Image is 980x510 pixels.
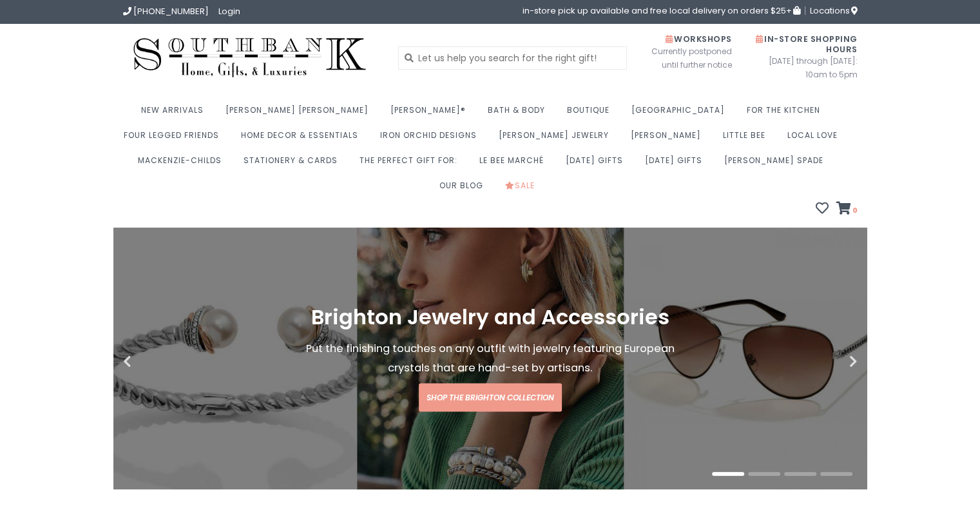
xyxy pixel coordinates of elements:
[645,152,709,177] a: [DATE] Gifts
[836,203,858,216] a: 0
[488,101,552,126] a: Bath & Body
[805,6,858,15] a: Locations
[138,152,228,177] a: MacKenzie-Childs
[567,101,616,126] a: Boutique
[748,472,780,476] button: 2 of 4
[292,306,689,329] h1: Brighton Jewelry and Accessories
[666,34,732,44] span: Workshops
[218,5,240,17] a: Login
[566,152,629,177] a: [DATE] Gifts
[141,101,210,126] a: New Arrivals
[306,341,675,375] span: Put the finishing touches on any outfit with jewelry featuring European crystals that are hand-se...
[724,152,830,177] a: [PERSON_NAME] Spade
[723,126,772,152] a: Little Bee
[712,472,744,476] button: 1 of 4
[787,126,844,152] a: Local Love
[810,5,858,17] span: Locations
[124,126,226,152] a: Four Legged Friends
[123,355,187,368] button: Previous
[499,126,615,152] a: [PERSON_NAME] Jewelry
[479,152,550,177] a: Le Bee Marché
[631,126,707,152] a: [PERSON_NAME]
[851,205,858,215] span: 0
[505,177,541,202] a: Sale
[380,126,483,152] a: Iron Orchid Designs
[123,34,377,82] img: Southbank Gift Company -- Home, Gifts, and Luxuries
[747,101,827,126] a: For the Kitchen
[398,46,627,70] input: Let us help you search for the right gift!
[123,5,209,17] a: [PHONE_NUMBER]
[133,5,209,17] span: [PHONE_NUMBER]
[635,44,732,72] span: Currently postponed until further notice
[631,101,731,126] a: [GEOGRAPHIC_DATA]
[751,54,858,81] span: [DATE] through [DATE]: 10am to 5pm
[360,152,464,177] a: The perfect gift for:
[820,472,852,476] button: 4 of 4
[793,355,858,368] button: Next
[226,101,375,126] a: [PERSON_NAME] [PERSON_NAME]
[439,177,490,202] a: Our Blog
[784,472,816,476] button: 3 of 4
[756,34,858,55] span: In-Store Shopping Hours
[523,6,800,15] span: in-store pick up available and free local delivery on orders $25+
[244,152,344,177] a: Stationery & Cards
[241,126,365,152] a: Home Decor & Essentials
[419,384,562,412] a: Shop the Brighton Collection
[390,101,472,126] a: [PERSON_NAME]®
